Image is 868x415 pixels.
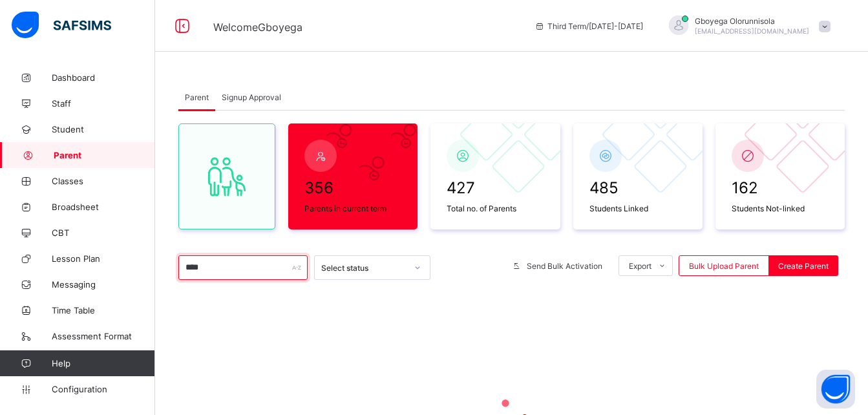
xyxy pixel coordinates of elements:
span: Assessment Format [52,331,155,341]
span: Create Parent [778,261,829,271]
span: Configuration [52,384,154,394]
span: Broadsheet [52,202,155,212]
div: Select status [321,263,407,273]
span: Lesson Plan [52,253,155,264]
span: Export [629,261,651,271]
span: 162 [732,178,829,197]
div: GboyegaOlorunnisola [656,16,837,37]
span: CBT [52,228,155,238]
span: Help [52,358,154,368]
span: Time Table [52,305,155,315]
img: safsims [12,12,111,39]
span: 427 [447,178,544,197]
span: Bulk Upload Parent [689,261,759,271]
button: Open asap [816,370,855,409]
span: Signup Approval [222,92,281,102]
span: Welcome Gboyega [213,21,302,34]
span: Student [52,124,155,134]
span: Messaging [52,279,155,290]
span: Students Not-linked [732,204,829,213]
span: Parents in current term [304,204,401,213]
span: Staff [52,98,155,109]
span: Gboyega Olorunnisola [695,16,809,26]
span: session/term information [535,21,643,31]
span: 356 [304,178,401,197]
span: Send Bulk Activation [527,261,602,271]
span: Classes [52,176,155,186]
span: 485 [589,178,686,197]
span: Dashboard [52,72,155,83]
span: Total no. of Parents [447,204,544,213]
span: Parent [54,150,155,160]
span: [EMAIL_ADDRESS][DOMAIN_NAME] [695,27,809,35]
span: Parent [185,92,209,102]
span: Students Linked [589,204,686,213]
